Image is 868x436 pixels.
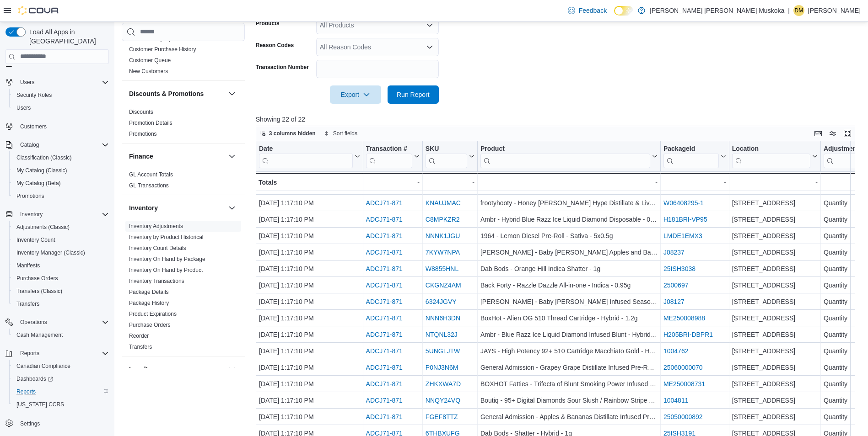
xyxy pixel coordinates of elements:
[663,249,685,256] a: J08237
[16,209,46,220] button: Inventory
[426,347,460,355] a: 5UNGLJTW
[13,298,43,309] a: Transfers
[795,5,803,16] span: DM
[366,298,402,305] a: ADCJ71-871
[2,138,113,151] button: Catalog
[16,192,44,200] span: Promotions
[13,165,109,176] span: My Catalog (Classic)
[9,151,113,164] button: Classification (Classic)
[9,298,113,310] button: Transfers
[129,322,171,328] a: Purchase Orders
[9,164,113,177] button: My Catalog (Classic)
[564,1,610,20] a: Feedback
[426,199,461,207] a: KNAUJMAC
[129,108,153,116] span: Discounts
[129,152,225,161] button: Finance
[259,346,360,356] div: [DATE] 1:17:10 PM
[16,154,72,161] span: Classification (Classic)
[9,246,113,259] button: Inventory Manager (Classic)
[366,265,402,272] a: ADCJ71-871
[366,314,402,322] a: ADCJ71-871
[226,88,237,99] button: Discounts & Promotions
[480,197,658,208] div: frootyhooty - Honey [PERSON_NAME] Hype Distillate & Live Rosin Disposable Vape - Hybrid - 1g
[20,123,47,130] span: Customers
[256,42,294,49] label: Reason Codes
[366,380,402,388] a: ADCJ71-871
[788,5,790,16] p: |
[9,285,113,298] button: Transfers (Classic)
[827,128,838,139] button: Display options
[129,171,173,178] a: GL Account Totals
[9,101,113,114] button: Users
[259,247,360,258] div: [DATE] 1:17:10 PM
[13,399,109,410] span: Washington CCRS
[663,216,707,223] a: H181BRI-VP95
[13,330,109,340] span: Cash Management
[256,20,280,27] label: Products
[259,230,360,241] div: [DATE] 1:17:10 PM
[16,317,51,328] button: Operations
[614,6,633,16] input: Dark Mode
[366,347,402,355] a: ADCJ71-871
[129,266,203,274] span: Inventory On Hand by Product
[129,46,196,53] a: Customer Purchase History
[366,199,402,207] a: ADCJ71-871
[480,329,658,340] div: Ambr - Blue Razz Ice Liquid Diamond Infused Blunt - Hybrid - 1x1g
[13,260,43,271] a: Manifests
[129,120,173,126] a: Promotion Details
[16,180,61,187] span: My Catalog (Beta)
[129,344,152,350] a: Transfers
[129,203,225,213] button: Inventory
[480,296,658,307] div: [PERSON_NAME] - Baby [PERSON_NAME] Infused Seasonal Multi-Pack Pre-Roll - Hybrid - 3x0.5g
[426,265,458,272] a: W8855HNL
[333,130,357,137] span: Sort fields
[9,89,113,101] button: Security Roles
[129,223,183,230] span: Inventory Adjustments
[426,298,457,305] a: 6324JGVY
[122,22,245,80] div: Customer
[480,144,650,153] div: Product
[16,375,53,383] span: Dashboards
[9,177,113,190] button: My Catalog (Beta)
[13,247,109,258] span: Inventory Manager (Classic)
[259,144,353,153] div: Date
[480,247,658,258] div: [PERSON_NAME] - Baby [PERSON_NAME] Apples and Bananas Infused Pre-Roll - Hybrid - 3x0.5g
[16,77,38,88] button: Users
[480,177,658,188] div: -
[426,144,467,153] div: SKU
[614,16,615,16] span: Dark Mode
[663,413,703,420] a: 25050000892
[366,177,419,188] div: -
[480,263,658,274] div: Dab Bods - Orange Hill Indica Shatter - 1g
[129,89,204,98] h3: Discounts & Promotions
[426,177,474,188] div: -
[16,121,109,132] span: Customers
[650,5,784,16] p: [PERSON_NAME] [PERSON_NAME] Muskoka
[129,68,168,74] a: New Customers
[129,310,177,318] span: Product Expirations
[426,232,460,239] a: NNNK1JGU
[13,273,109,284] span: Purchase Orders
[16,275,58,282] span: Purchase Orders
[9,221,113,234] button: Adjustments (Classic)
[16,262,40,269] span: Manifests
[20,211,43,218] span: Inventory
[426,282,461,289] a: CKGNZ4AM
[129,203,158,213] h3: Inventory
[663,265,695,272] a: 25ISH3038
[426,331,458,338] a: NTQNL32J
[732,197,817,208] div: [STREET_ADDRESS]
[732,230,817,241] div: [STREET_ADDRESS]
[9,234,113,246] button: Inventory Count
[16,249,85,256] span: Inventory Manager (Classic)
[16,348,109,359] span: Reports
[13,298,109,309] span: Transfers
[9,190,113,202] button: Promotions
[2,416,113,430] button: Settings
[13,90,55,101] a: Security Roles
[732,263,817,274] div: [STREET_ADDRESS]
[20,79,34,86] span: Users
[129,365,151,374] h3: Loyalty
[732,280,817,291] div: [STREET_ADDRESS]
